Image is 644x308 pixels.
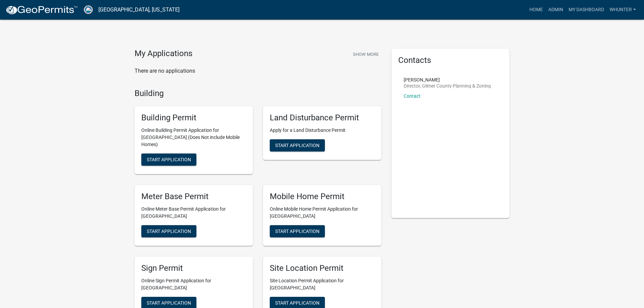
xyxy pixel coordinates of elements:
p: Online Mobile Home Permit Application for [GEOGRAPHIC_DATA] [270,206,375,220]
button: Start Application [270,225,325,237]
a: whunter [607,3,639,16]
h5: Meter Base Permit [141,192,246,202]
h5: Land Disturbance Permit [270,113,375,123]
a: Home [527,3,546,16]
h5: Sign Permit [141,263,246,273]
p: Director, Gilmer County Planning & Zoning [404,84,491,88]
h5: Mobile Home Permit [270,192,375,202]
span: Start Application [147,157,191,162]
h4: My Applications [135,49,192,59]
span: Start Application [147,228,191,234]
h5: Building Permit [141,113,246,123]
span: Start Application [275,143,319,148]
p: [PERSON_NAME] [404,77,491,82]
button: Start Application [141,153,196,166]
img: Gilmer County, Georgia [83,5,93,14]
button: Start Application [270,139,325,151]
a: My Dashboard [566,3,607,16]
h4: Building [135,89,381,98]
p: Online Building Permit Application for [GEOGRAPHIC_DATA] (Does Not include Mobile Homes) [141,127,246,148]
h5: Contacts [398,55,503,65]
a: [GEOGRAPHIC_DATA], [US_STATE] [98,4,180,16]
p: Site Location Permit Application for [GEOGRAPHIC_DATA] [270,277,375,291]
p: Online Sign Permit Application for [GEOGRAPHIC_DATA] [141,277,246,291]
a: Admin [546,3,566,16]
p: Apply for a Land Disturbance Permit [270,127,375,134]
p: Online Meter Base Permit Application for [GEOGRAPHIC_DATA] [141,206,246,220]
span: Start Application [275,228,319,234]
button: Show More [350,49,381,60]
span: Start Application [147,300,191,305]
button: Start Application [141,225,196,237]
span: Start Application [275,300,319,305]
h5: Site Location Permit [270,263,375,273]
a: Contact [404,93,421,99]
p: There are no applications [135,67,381,75]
